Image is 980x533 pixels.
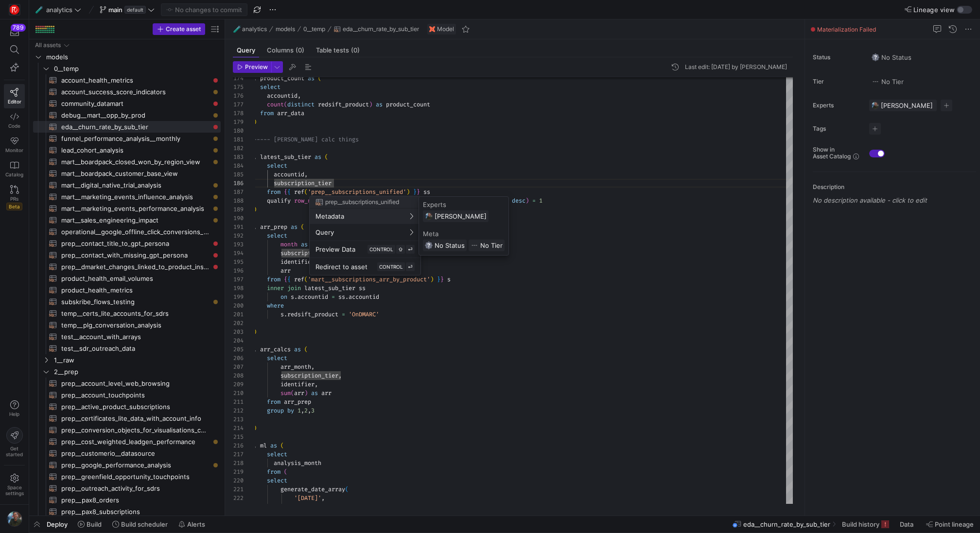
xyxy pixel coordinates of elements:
[408,264,413,270] span: ⏎
[325,199,399,206] span: prep__subscriptions_unified
[423,240,467,251] div: No Status
[379,264,403,270] span: CONTROL
[315,228,334,236] span: Query
[471,241,478,249] img: No tier
[315,245,355,253] span: Preview Data
[425,241,433,249] img: No status
[398,246,403,252] span: ⇧
[369,246,393,252] span: CONTROL
[315,263,367,271] span: Redirect to asset
[408,246,413,252] span: ⏎
[423,230,505,238] div: Meta
[435,212,487,220] span: [PERSON_NAME]
[425,212,433,220] img: https://storage.googleapis.com/y42-prod-data-exchange/images/6IdsliWYEjCj6ExZYNtk9pMT8U8l8YHLguyz...
[469,240,505,251] div: No Tier
[315,212,344,220] span: Metadata
[423,201,505,208] div: Experts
